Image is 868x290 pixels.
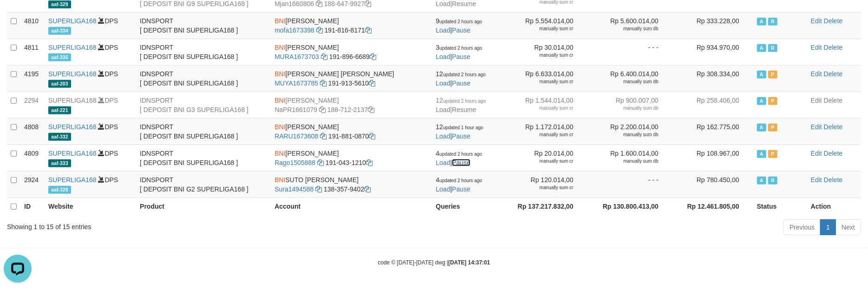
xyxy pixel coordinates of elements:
td: Rp 5.600.014,00 [587,12,672,39]
a: Edit [811,123,822,131]
a: RARU1673608 [274,132,318,140]
span: Paused [768,97,777,105]
span: | [436,176,482,193]
span: updated 1 hour ago [443,125,483,130]
span: aaf-203 [48,80,71,88]
a: Edit [811,44,822,51]
span: BNI [274,44,285,51]
a: Copy 1918810870 to clipboard [369,132,375,140]
span: 4 [436,150,482,157]
a: Copy MUYA1673785 to clipboard [320,79,326,87]
span: Active [757,97,766,105]
a: Delete [824,97,842,104]
a: Next [835,219,861,235]
a: Edit [811,150,822,157]
th: Rp 137.217.832,00 [503,198,587,216]
td: [PERSON_NAME] 191-043-1210 [271,145,432,171]
td: Rp 900.007,00 [587,92,672,118]
td: 4809 [20,145,45,171]
span: | [436,150,482,166]
td: Rp 2.200.014,00 [587,118,672,145]
a: Pause [452,159,470,166]
a: 1 [820,219,836,235]
td: [PERSON_NAME] 191-816-8171 [271,12,432,39]
span: | [436,17,482,34]
th: Status [753,198,807,216]
td: 2924 [20,171,45,198]
span: Active [757,18,766,26]
td: Rp 1.172.014,00 [503,118,587,145]
div: manually sum db [591,79,659,85]
td: Rp 20.014,00 [503,145,587,171]
td: Rp 1.544.014,00 [503,92,587,118]
td: IDNSPORT [ DEPOSIT BNI G3 SUPERLIGA168 ] [136,92,271,118]
a: Copy 1918966689 to clipboard [370,53,376,60]
th: Product [136,198,271,216]
a: Sura1494588 [274,185,313,193]
span: Paused [768,150,777,158]
a: mofa1673398 [274,26,314,34]
a: NaPR1661079 [274,106,317,113]
a: Load [436,159,450,166]
td: 4195 [20,65,45,92]
td: - - - [587,39,672,65]
a: SUPERLIGA168 [48,44,97,51]
td: [PERSON_NAME] [PERSON_NAME] 191-913-5610 [271,65,432,92]
td: Rp 30.014,00 [503,39,587,65]
td: 4808 [20,118,45,145]
span: updated 2 hours ago [443,72,486,77]
span: aaf-333 [48,159,71,167]
span: | [436,123,483,140]
a: SUPERLIGA168 [48,70,97,78]
td: 4811 [20,39,45,65]
span: aaf-328 [48,186,71,194]
a: Copy NaPR1661079 to clipboard [319,106,326,113]
td: Rp 333.228,00 [672,12,753,39]
span: BNI [274,17,285,25]
span: 9 [436,17,482,25]
small: code © [DATE]-[DATE] dwg | [378,259,490,266]
div: manually sum db [591,158,659,165]
td: 4810 [20,12,45,39]
td: DPS [45,39,136,65]
td: 2294 [20,92,45,118]
div: manually sum db [591,105,659,112]
td: DPS [45,145,136,171]
a: Copy 1910431210 to clipboard [366,159,372,166]
span: Running [768,177,777,185]
div: manually sum cr [506,132,574,138]
a: Edit [811,97,822,104]
a: SUPERLIGA168 [48,176,97,184]
a: Load [436,106,450,113]
span: 12 [436,70,485,78]
a: Edit [811,70,822,78]
a: Copy RARU1673608 to clipboard [320,132,326,140]
div: Showing 1 to 15 of 15 entries [7,218,355,231]
a: Delete [824,176,842,184]
a: SUPERLIGA168 [48,17,97,25]
span: 12 [436,97,485,104]
div: manually sum cr [506,185,574,191]
a: Copy mofa1673398 to clipboard [316,26,323,34]
a: SUPERLIGA168 [48,123,97,131]
a: Copy 1919135610 to clipboard [369,79,375,87]
td: Rp 162.775,00 [672,118,753,145]
td: IDNSPORT [ DEPOSIT BNI SUPERLIGA168 ] [136,145,271,171]
a: Load [436,79,450,87]
a: Previous [783,219,821,235]
span: Active [757,177,766,185]
a: Copy Rago1505888 to clipboard [317,159,324,166]
div: manually sum db [591,132,659,138]
th: Action [807,198,861,216]
a: Pause [452,185,470,193]
td: [PERSON_NAME] 191-896-6689 [271,39,432,65]
span: updated 2 hours ago [439,178,482,183]
a: Copy 1918168171 to clipboard [365,26,372,34]
span: Paused [768,124,777,132]
span: Running [768,44,777,52]
td: - - - [587,171,672,198]
button: Open LiveChat chat widget [4,4,32,32]
a: Copy 1887122137 to clipboard [368,106,374,113]
td: SUTO [PERSON_NAME] 138-357-9402 [271,171,432,198]
span: Paused [768,71,777,79]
